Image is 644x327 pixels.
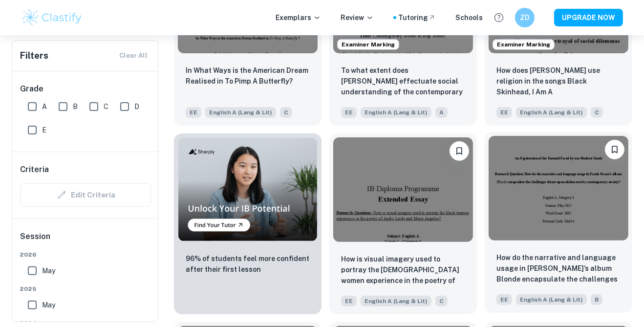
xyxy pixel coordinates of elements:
[333,137,473,242] img: English A (Lang & Lit) EE example thumbnail: How is visual imagery used to portray th
[20,49,48,63] h6: Filters
[280,107,292,118] span: C
[205,107,276,118] span: English A (Lang & Lit)
[496,252,621,285] p: How do the narrative and language usage in Frank Ocean’s album Blonde encapsulate the challenges ...
[361,296,431,306] span: English A (Lang & Lit)
[519,12,531,23] h6: ZD
[435,296,448,306] span: C
[605,140,624,159] button: Bookmark
[489,136,628,240] img: English A (Lang & Lit) EE example thumbnail: How do the narrative and language usage
[485,133,632,314] a: BookmarkHow do the narrative and language usage in Frank Ocean’s album Blonde encapsulate the cha...
[20,231,151,250] h6: Session
[338,40,399,49] span: Examiner Marking
[73,101,78,112] span: B
[341,107,357,118] span: EE
[591,107,603,118] span: C
[435,107,448,118] span: A
[455,12,483,23] a: Schools
[341,65,465,98] p: To what extent does J. Cole effectuate social understanding of the contemporary issues faced by t...
[361,107,431,118] span: English A (Lang & Lit)
[42,101,47,112] span: A
[450,141,469,161] button: Bookmark
[329,133,477,314] a: BookmarkHow is visual imagery used to portray the black women experience in the poetry of Audre L...
[134,101,139,112] span: D
[341,296,357,306] span: EE
[496,65,621,98] p: How does Kanye West use religion in the songs Black Skinhead, I Am A God, On Sight and I’m in it ...
[515,8,535,27] button: ZD
[276,12,321,23] p: Exemplars
[186,107,201,118] span: EE
[186,253,310,275] p: 96% of students feel more confident after their first lesson
[516,107,587,118] span: English A (Lang & Lit)
[20,284,151,293] span: 2025
[493,40,554,49] span: Examiner Marking
[174,133,322,314] a: Thumbnail96% of students feel more confident after their first lesson
[496,107,512,118] span: EE
[104,101,108,112] span: C
[341,254,465,287] p: How is visual imagery used to portray the black women experience in the poetry of Audre Lorde and...
[42,265,55,276] span: May
[20,250,151,259] span: 2026
[20,83,151,95] h6: Grade
[42,125,46,135] span: E
[398,12,436,23] a: Tutoring
[491,9,507,26] button: Help and Feedback
[341,12,374,23] p: Review
[496,294,512,305] span: EE
[178,137,318,241] img: Thumbnail
[20,183,151,207] div: Criteria filters are unavailable when searching by topic
[42,300,55,310] span: May
[516,294,587,305] span: English A (Lang & Lit)
[21,8,83,27] img: Clastify logo
[186,65,310,87] p: In What Ways is the American Dream Realised in To Pimp A Butterfly?
[591,294,602,305] span: B
[554,9,623,26] button: UPGRADE NOW
[20,164,49,175] h6: Criteria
